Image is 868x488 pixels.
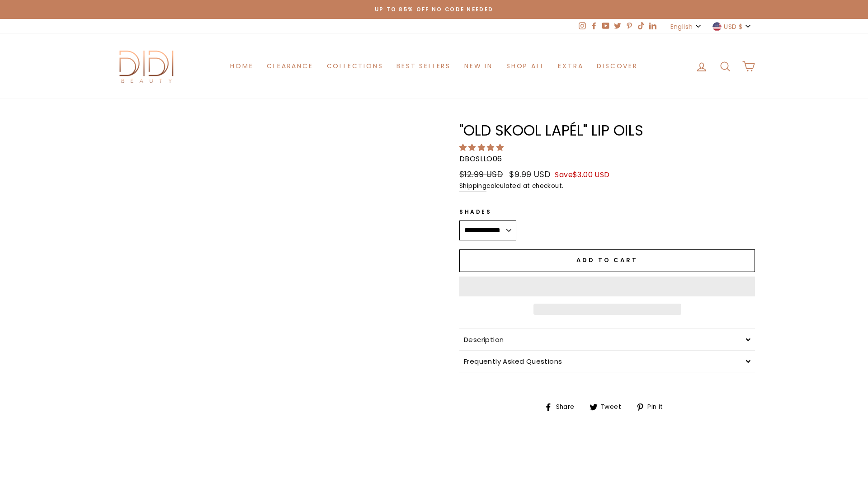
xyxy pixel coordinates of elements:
a: Extra [551,58,590,75]
a: Discover [590,58,644,75]
small: calculated at checkout. [459,181,755,192]
img: Didi Beauty Co. [113,47,181,85]
span: English [670,22,693,32]
a: Home [223,58,260,75]
button: USD $ [710,19,755,34]
a: Clearance [260,58,320,75]
span: Description [464,335,504,344]
span: Save [555,169,609,180]
a: New in [458,58,500,75]
span: Add to cart [576,256,638,264]
span: $3.00 USD [573,169,610,180]
span: Tweet [599,402,628,412]
ul: Primary [223,58,644,75]
span: 5.00 stars [459,142,505,153]
a: Shipping [459,181,486,192]
label: Shades [459,207,516,216]
span: USD $ [724,22,742,32]
a: Shop All [500,58,551,75]
button: English [668,19,705,34]
span: $12.99 USD [459,169,503,180]
p: DBOSLLO06 [459,153,755,165]
a: Best Sellers [390,58,458,75]
span: $9.99 USD [509,169,550,180]
span: Pin it [646,402,670,412]
button: Add to cart [459,249,755,272]
span: Share [555,402,581,412]
a: Collections [320,58,390,75]
span: Up to 85% off NO CODE NEEDED [375,6,494,13]
h1: "Old Skool Lapél" Lip Oils [459,123,755,138]
span: Frequently Asked Questions [464,357,562,366]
